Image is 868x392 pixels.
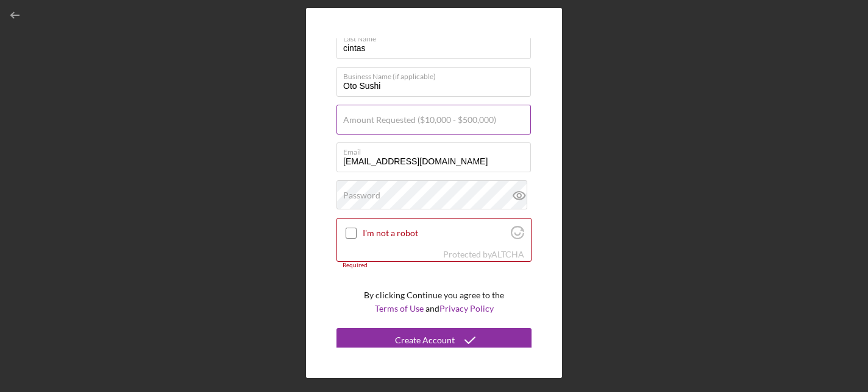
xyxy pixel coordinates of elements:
label: Amount Requested ($10,000 - $500,000) [343,115,496,125]
a: Visit Altcha.org [491,249,524,259]
button: Create Account [336,328,532,352]
div: Create Account [395,328,455,352]
a: Privacy Policy [439,303,494,313]
a: Visit Altcha.org [511,231,524,241]
a: Terms of Use [375,303,424,313]
label: Business Name (if applicable) [343,68,531,81]
div: Required [336,262,532,269]
label: Password [343,191,380,200]
label: I'm not a robot [363,228,507,238]
label: Email [343,143,531,156]
p: By clicking Continue you agree to the and [364,289,504,316]
div: Protected by [443,250,524,259]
